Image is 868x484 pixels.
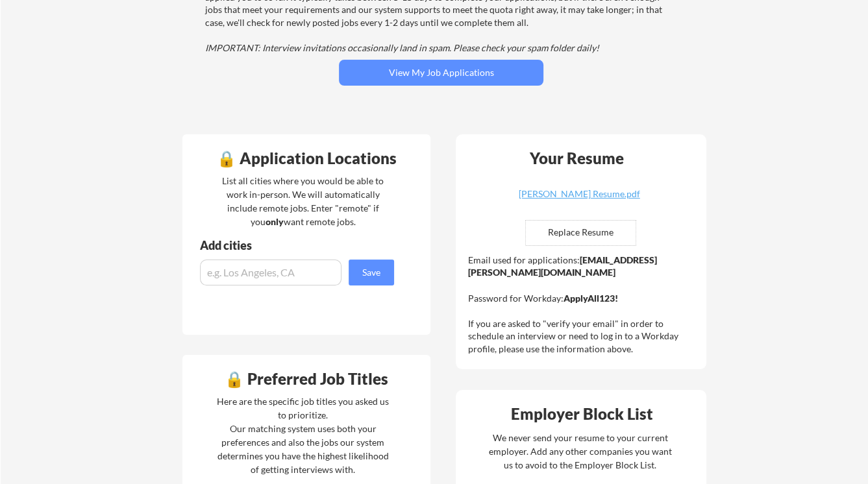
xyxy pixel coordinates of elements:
[266,216,284,227] strong: only
[461,406,702,422] div: Employer Block List
[564,293,618,304] strong: ApplyAll123!
[488,431,673,472] div: We never send your resume to your current employer. Add any other companies you want us to avoid ...
[468,254,697,356] div: Email used for applications: Password for Workday: If you are asked to "verify your email" in ord...
[200,239,397,251] div: Add cities
[186,151,427,166] div: 🔒 Application Locations
[512,151,641,166] div: Your Resume
[214,174,392,228] div: List all cities where you would be able to work in-person. We will automatically include remote j...
[468,254,657,278] strong: [EMAIL_ADDRESS][PERSON_NAME][DOMAIN_NAME]
[502,189,656,210] a: [PERSON_NAME] Resume.pdf
[186,371,427,387] div: 🔒 Preferred Job Titles
[502,189,656,199] div: [PERSON_NAME] Resume.pdf
[200,260,341,285] input: e.g. Los Angeles, CA
[349,260,394,285] button: Save
[214,394,392,476] div: Here are the specific job titles you asked us to prioritize. Our matching system uses both your p...
[205,42,599,53] em: IMPORTANT: Interview invitations occasionally land in spam. Please check your spam folder daily!
[339,60,543,86] button: View My Job Applications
